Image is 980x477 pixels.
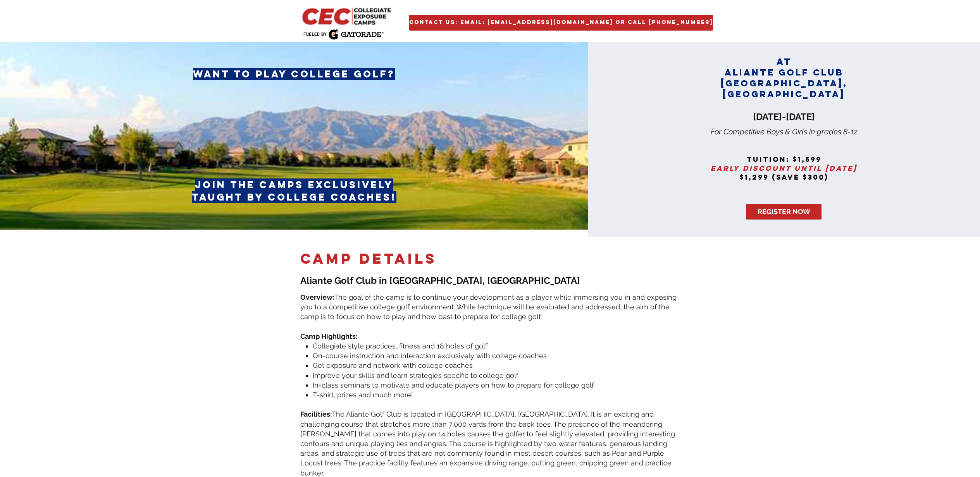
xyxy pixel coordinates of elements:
span: Contact Us: Email: [EMAIL_ADDRESS][DOMAIN_NAME] or Call [PHONE_NUMBER] [409,19,713,26]
span: Camp Highlights: [300,332,357,340]
span: REGISTER NOW [758,207,810,216]
span: Collegiate style practices, fitness and 18 holes of golf [313,342,487,350]
img: Fueled by Gatorade.png [303,29,384,39]
a: Contact Us: Email: golf@collegiatecamps.com or Call 954 482 4979 [409,15,713,31]
span: Early discount until [DATE] [711,164,857,173]
span: tuition: $1,599 [747,155,822,164]
span: want to play college golf? [193,68,395,80]
span: The Aliante Golf Club is located in [GEOGRAPHIC_DATA], [GEOGRAPHIC_DATA]. It is an exciting and c... [300,410,675,477]
span: In-class seminars to motivate and educate players on how to prepare for college golf [313,381,594,389]
span: The goal of the camp is to continue your development as a player while immersing you in and expos... [300,293,677,321]
span: For Competitive Boys & Girls in grades 8-12 [711,127,858,136]
span: [DATE]-[DATE] [753,111,815,122]
span: AT aliante golf club [GEOGRAPHIC_DATA], [GEOGRAPHIC_DATA] [721,56,847,100]
span: camp DETAILS [300,250,437,268]
span: Aliante Golf Club in [GEOGRAPHIC_DATA], [GEOGRAPHIC_DATA] [300,275,580,286]
a: REGISTER NOW [746,204,822,220]
span: Facilities: [300,410,332,418]
span: join the camps exclusively taught by college coaches! [192,178,396,203]
img: CEC Logo Primary_edited.jpg [300,6,394,26]
span: Get exposure and network with college coaches [313,361,473,369]
span: T-shirt, prizes and much more! [313,391,413,399]
span: $1,299 (save $300) [740,173,828,182]
span: Overview:​ [300,293,334,301]
span: Improve your skills and learn strategies specific to college golf [313,371,518,379]
span: On-course instruction and interaction exclusively with college coaches [313,352,547,360]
